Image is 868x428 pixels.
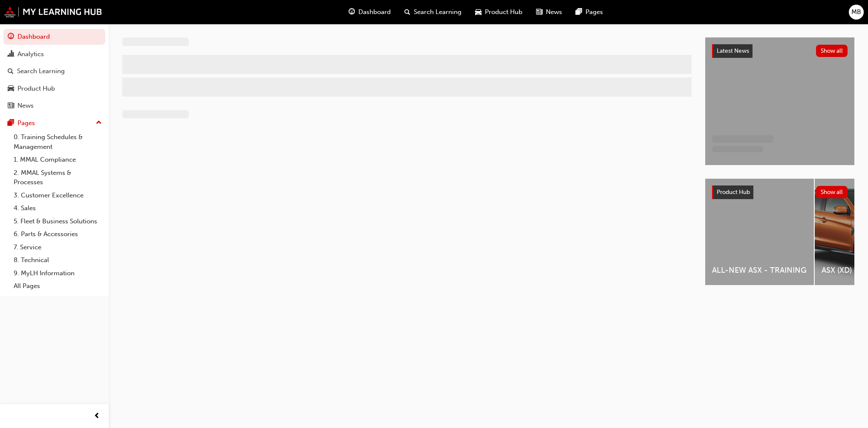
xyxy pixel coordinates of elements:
[585,7,603,17] span: Pages
[536,7,542,17] span: news-icon
[10,166,105,189] a: 2. MMAL Systems & Processes
[10,254,105,267] a: 8. Technical
[17,66,65,76] div: Search Learning
[17,49,44,59] div: Analytics
[712,265,807,275] span: ALL-NEW ASX - TRAINING
[849,5,864,20] button: MB
[10,202,105,215] a: 4. Sales
[529,3,569,21] a: news-iconNews
[10,215,105,228] a: 5. Fleet & Business Solutions
[3,98,105,114] a: News
[10,267,105,280] a: 9. MyLH Information
[717,188,750,196] span: Product Hub
[3,63,105,79] a: Search Learning
[8,33,14,41] span: guage-icon
[10,131,105,153] a: 0. Training Schedules & Management
[10,228,105,241] a: 6. Parts & Accessories
[485,7,522,17] span: Product Hub
[10,241,105,254] a: 7. Service
[8,68,14,75] span: search-icon
[3,29,105,45] a: Dashboard
[712,185,848,199] a: Product HubShow all
[10,189,105,202] a: 3. Customer Excellence
[712,44,848,58] a: Latest NewsShow all
[569,3,610,21] a: pages-iconPages
[705,179,814,285] a: ALL-NEW ASX - TRAINING
[8,51,14,58] span: chart-icon
[8,102,14,110] span: news-icon
[546,7,562,17] span: News
[94,411,100,422] span: prev-icon
[17,101,34,111] div: News
[398,3,468,21] a: search-iconSearch Learning
[3,81,105,97] a: Product Hub
[10,153,105,166] a: 1. MMAL Compliance
[468,3,529,21] a: car-iconProduct Hub
[3,115,105,131] button: Pages
[3,46,105,62] a: Analytics
[8,120,14,127] span: pages-icon
[4,6,102,17] img: mmal
[414,7,461,17] span: Search Learning
[17,84,55,94] div: Product Hub
[8,85,14,93] span: car-icon
[10,280,105,293] a: All Pages
[96,117,102,128] span: up-icon
[17,118,35,128] div: Pages
[349,7,355,17] span: guage-icon
[404,7,410,17] span: search-icon
[816,186,848,198] button: Show all
[358,7,391,17] span: Dashboard
[475,7,482,17] span: car-icon
[717,47,749,54] span: Latest News
[816,45,848,57] button: Show all
[851,7,861,17] span: MB
[342,3,398,21] a: guage-iconDashboard
[576,7,582,17] span: pages-icon
[3,27,105,115] button: DashboardAnalyticsSearch LearningProduct HubNews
